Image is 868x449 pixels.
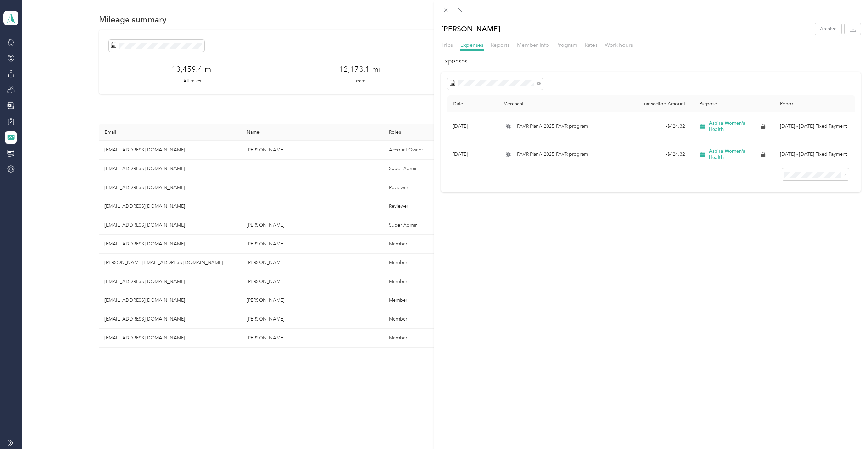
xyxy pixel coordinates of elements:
[618,95,690,112] th: Transaction Amount
[517,42,549,48] span: Member info
[815,23,841,35] button: Archive
[774,112,855,140] td: Oct 1 - 31, 2025 Fixed Payment
[605,42,633,48] span: Work hours
[709,120,760,132] span: Aspira Women's Health
[830,411,868,449] iframe: Everlance-gr Chat Button Frame
[774,140,855,168] td: Sep 1 - 30, 2025 Fixed Payment
[585,42,598,48] span: Rates
[447,140,498,168] td: [DATE]
[460,42,484,48] span: Expenses
[441,23,500,35] p: [PERSON_NAME]
[517,151,588,158] span: FAVR PlanA 2025 FAVR program
[441,42,453,48] span: Trips
[696,101,717,107] span: Purpose
[447,95,498,112] th: Date
[447,112,498,140] td: [DATE]
[774,95,855,112] th: Report
[709,148,760,160] span: Aspira Women's Health
[624,151,685,158] div: - $424.32
[491,42,510,48] span: Reports
[498,95,618,112] th: Merchant
[624,123,685,130] div: - $424.32
[441,57,861,66] h2: Expenses
[517,123,588,130] span: FAVR PlanA 2025 FAVR program
[556,42,577,48] span: Program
